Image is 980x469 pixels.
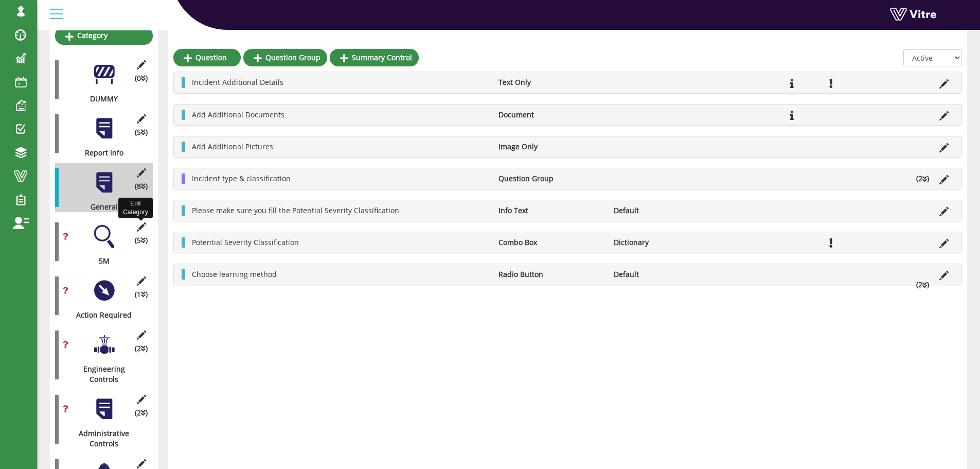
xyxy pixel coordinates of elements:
span: (8 ) [135,181,148,192]
span: (5 ) [135,127,148,137]
span: Choose learning method [192,269,277,279]
span: (5 ) [135,235,148,246]
li: Question Group [493,173,609,184]
li: Dictionary [609,237,724,248]
span: (2 ) [135,408,148,418]
a: Question Group [243,49,327,66]
li: Text Only [493,77,609,88]
div: Report Info [55,148,145,158]
li: (2 ) [911,173,934,184]
span: Please make sure you fill the Potential Severity Classification [192,205,399,215]
li: Image Only [493,142,609,152]
div: DUMMY [55,94,145,104]
span: Potential Severity Classification [192,237,299,247]
li: Radio Button [493,269,609,280]
li: (2 ) [911,280,934,290]
span: Incident type & classification [192,173,291,183]
div: Administrative Controls [55,428,145,449]
div: 5M [55,256,145,266]
span: (2 ) [135,343,148,354]
li: Info Text [493,205,609,216]
a: Question [173,49,241,66]
a: Summary Control [330,49,419,66]
li: Default [609,205,724,216]
span: Incident Additional Details [192,77,283,87]
span: Add Additional Documents [192,110,284,119]
li: Combo Box [493,237,609,248]
span: Add Additional Pictures [192,142,273,151]
a: Category [55,27,153,44]
span: (0 ) [135,73,148,83]
li: Default [609,269,724,280]
div: General [55,202,145,212]
div: Edit Category [118,198,153,218]
span: (1 ) [135,289,148,300]
div: Engineering Controls [55,364,145,385]
li: Document [493,110,609,120]
div: Action Required [55,310,145,320]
